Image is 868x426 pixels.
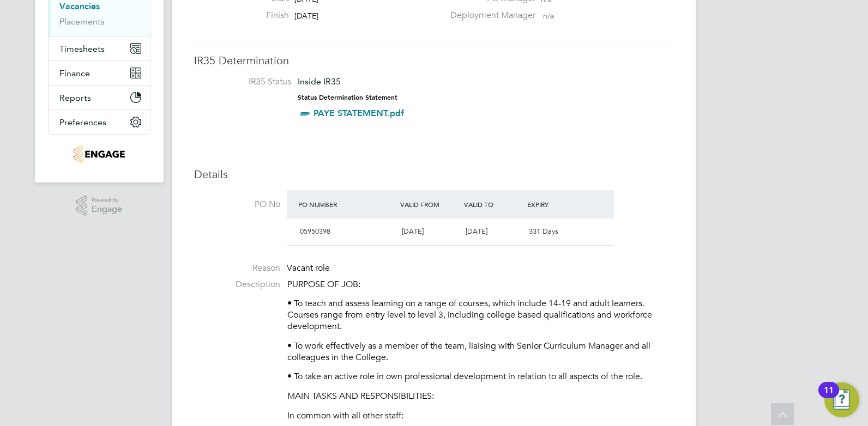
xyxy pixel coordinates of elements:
[287,298,674,332] p: • To teach and assess learning on a range of courses, which include 14-19 and adult learners. Cou...
[287,263,330,273] span: Vacant role
[296,194,397,214] div: PO Number
[59,93,91,103] span: Reports
[824,382,859,417] button: Open Resource Center, 11 new notifications
[402,227,424,236] span: [DATE]
[287,279,674,290] p: PURPOSE OF JOB:
[205,76,291,88] label: IR35 Status
[229,10,289,21] label: Finish
[194,53,674,68] h3: IR35 Determination
[294,11,318,21] span: [DATE]
[194,167,674,181] h3: Details
[461,194,525,214] div: Valid To
[444,10,535,21] label: Deployment Manager
[298,94,397,101] strong: Status Determination Statement
[287,340,674,363] p: • To work effectively as a member of the team, liaising with Senior Curriculum Manager and all co...
[314,108,404,118] a: PAYE STATEMENT.pdf
[466,227,487,236] span: [DATE]
[298,76,341,87] span: Inside IR35
[300,227,330,236] span: 05950398
[543,11,554,21] span: n/a
[49,61,150,85] button: Finance
[92,196,122,205] span: Powered by
[92,205,122,214] span: Engage
[49,36,150,60] button: Timesheets
[59,16,105,27] a: Placements
[525,194,588,214] div: Expiry
[49,86,150,109] button: Reports
[824,390,834,404] div: 11
[59,117,106,127] span: Preferences
[48,145,150,163] a: Go to home page
[76,196,123,216] a: Powered byEngage
[287,371,674,382] p: • To take an active role in own professional development in relation to all aspects of the role.
[194,263,280,274] label: Reason
[59,1,100,11] a: Vacancies
[529,227,558,236] span: 331 Days
[74,145,124,163] img: jjfox-logo-retina.png
[59,68,90,78] span: Finance
[49,110,150,134] button: Preferences
[287,391,674,402] p: MAIN TASKS AND RESPONSIBILITIES:
[194,279,280,290] label: Description
[194,199,280,210] label: PO No
[397,194,461,214] div: Valid From
[59,44,105,54] span: Timesheets
[287,410,674,424] li: In common with all other staff:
